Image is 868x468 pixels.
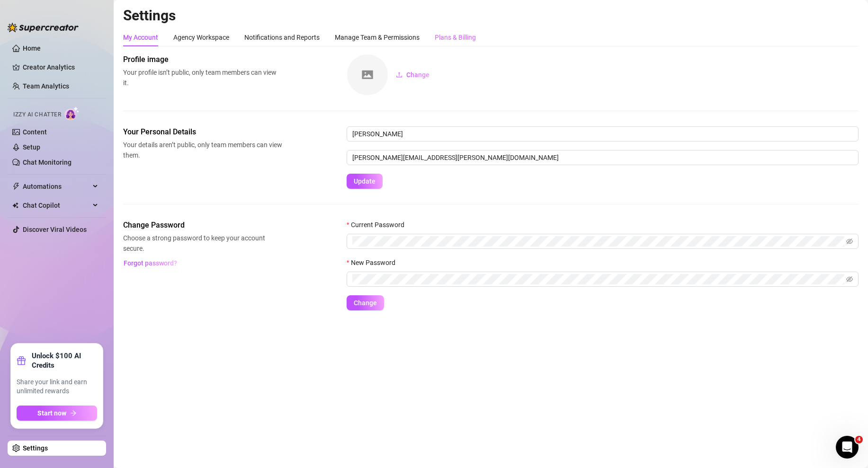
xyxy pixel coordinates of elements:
[173,32,229,43] div: Agency Workspace
[17,378,97,396] span: Share your link and earn unlimited rewards
[23,143,40,151] a: Setup
[347,126,859,141] input: Enter name
[855,436,863,443] span: 4
[70,410,77,416] span: arrow-right
[23,82,69,90] a: Team Analytics
[23,226,87,233] a: Discover Viral Videos
[17,356,26,365] span: gift
[23,159,72,166] a: Chat Monitoring
[347,220,411,230] label: Current Password
[335,32,420,43] div: Manage Team & Permissions
[354,177,376,185] span: Update
[12,202,18,209] img: Chat Copilot
[123,140,282,160] span: Your details aren’t public, only team members can view them.
[23,198,90,213] span: Chat Copilot
[13,110,61,119] span: Izzy AI Chatter
[123,256,177,271] button: Forgot password?
[836,436,859,459] iframe: Intercom live chat
[388,67,437,82] button: Change
[347,54,388,95] img: square-placeholder.png
[406,71,430,79] span: Change
[23,444,48,452] a: Settings
[124,259,177,267] span: Forgot password?
[17,406,97,421] button: Start nowarrow-right
[23,179,90,194] span: Automations
[123,233,282,254] span: Choose a strong password to keep your account secure.
[347,150,859,165] input: Enter new email
[123,67,282,88] span: Your profile isn’t public, only team members can view it.
[347,174,383,189] button: Update
[123,7,859,25] h2: Settings
[23,44,41,52] a: Home
[8,23,79,32] img: logo-BBDzfeDw.svg
[846,238,853,245] span: eye-invisible
[347,295,384,310] button: Change
[244,32,320,43] div: Notifications and Reports
[396,71,403,78] span: upload
[352,236,844,247] input: Current Password
[37,409,66,417] span: Start now
[846,276,853,283] span: eye-invisible
[23,128,47,136] a: Content
[352,274,844,284] input: New Password
[123,54,282,65] span: Profile image
[12,183,20,190] span: thunderbolt
[123,220,282,231] span: Change Password
[23,60,98,75] a: Creator Analytics
[32,351,97,370] strong: Unlock $100 AI Credits
[123,126,282,138] span: Your Personal Details
[354,299,377,307] span: Change
[435,32,476,43] div: Plans & Billing
[123,32,158,43] div: My Account
[347,257,402,268] label: New Password
[65,106,80,120] img: AI Chatter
